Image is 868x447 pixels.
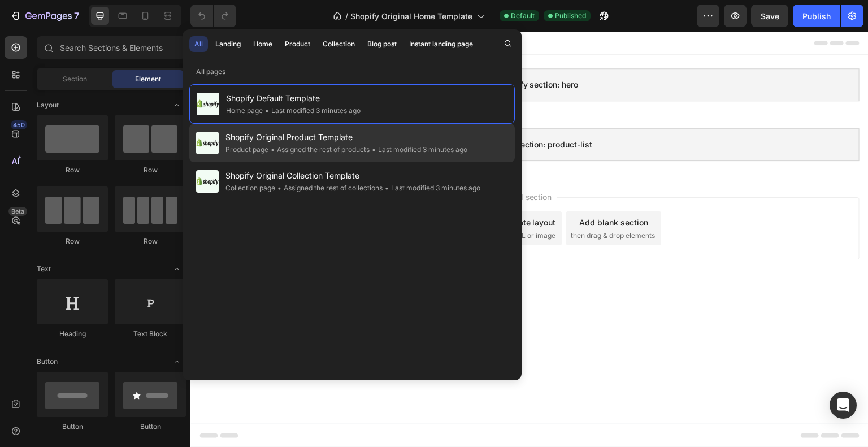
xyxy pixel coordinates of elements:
[265,106,269,115] span: •
[306,185,366,197] div: Generate layout
[372,145,376,154] span: •
[5,5,84,27] button: 7
[318,36,360,52] button: Collection
[380,199,465,209] span: then drag & drop elements
[263,105,361,116] div: Last modified 3 minutes ago
[370,144,467,155] div: Last modified 3 minutes ago
[37,100,59,110] span: Layout
[225,131,467,144] span: Shopify Original Product Template
[268,144,370,155] div: Assigned the rest of products
[225,183,275,194] div: Collection page
[362,36,402,52] button: Blog post
[409,39,473,49] div: Instant landing page
[751,5,788,27] button: Save
[183,66,522,77] p: All pages
[115,165,186,175] div: Row
[761,11,779,21] span: Save
[168,260,186,278] span: Toggle open
[225,144,268,155] div: Product page
[313,159,366,171] span: Add section
[225,169,480,183] span: Shopify Original Collection Template
[285,39,310,49] div: Product
[555,11,586,21] span: Published
[194,39,203,49] div: All
[115,422,186,432] div: Button
[212,199,289,209] span: inspired by CRO experts
[389,185,458,197] div: Add blank section
[226,105,263,116] div: Home page
[275,183,383,194] div: Assigned the rest of collections
[271,145,275,154] span: •
[168,96,186,114] span: Toggle open
[404,36,478,52] button: Instant landing page
[115,329,186,339] div: Text Block
[11,120,27,129] div: 450
[63,74,87,84] span: Section
[350,10,472,22] span: Shopify Original Home Template
[305,199,365,209] span: from URL or image
[218,185,286,197] div: Choose templates
[74,9,79,23] p: 7
[37,36,186,59] input: Search Sections & Elements
[115,236,186,246] div: Row
[830,392,857,419] div: Open Intercom Messenger
[168,353,186,371] span: Toggle open
[37,236,108,246] div: Row
[309,46,388,60] span: Shopify section: hero
[280,36,315,52] button: Product
[37,264,51,274] span: Text
[37,329,108,339] div: Heading
[385,184,389,192] span: •
[793,5,840,27] button: Publish
[383,183,480,194] div: Last modified 3 minutes ago
[277,184,281,192] span: •
[190,32,868,447] iframe: Design area
[511,11,535,21] span: Default
[253,39,272,49] div: Home
[190,5,236,27] div: Undo/Redo
[367,39,397,49] div: Blog post
[189,36,208,52] button: All
[215,39,241,49] div: Landing
[323,39,355,49] div: Collection
[37,422,108,432] div: Button
[135,74,161,84] span: Element
[294,106,402,120] span: Shopify section: product-list
[248,36,277,52] button: Home
[345,10,348,22] span: /
[8,207,27,216] div: Beta
[802,10,831,22] div: Publish
[37,357,58,367] span: Button
[210,36,246,52] button: Landing
[37,165,108,175] div: Row
[226,92,361,105] span: Shopify Default Template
